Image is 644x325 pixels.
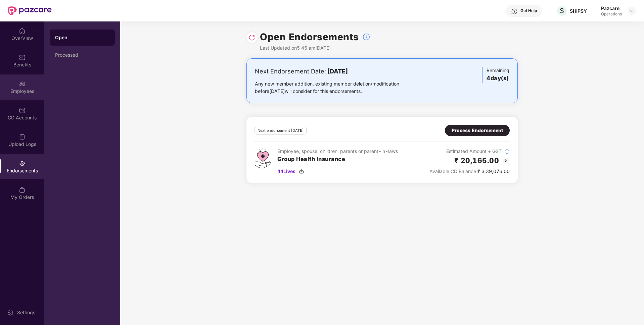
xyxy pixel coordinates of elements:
[429,168,476,174] span: Available CD Balance
[520,8,537,13] div: Get Help
[255,148,271,168] img: svg+xml;base64,PHN2ZyB4bWxucz0iaHR0cDovL3d3dy53My5vcmcvMjAwMC9zdmciIHdpZHRoPSI0Ny43MTQiIGhlaWdodD...
[7,309,14,316] img: svg+xml;base64,PHN2ZyBpZD0iU2V0dGluZy0yMHgyMCIgeG1sbnM9Imh0dHA6Ly93d3cudzMub3JnLzIwMDAvc3ZnIiB3aW...
[454,155,499,166] h2: ₹ 20,165.00
[502,157,510,165] img: svg+xml;base64,PHN2ZyBpZD0iQmFjay0yMHgyMCIgeG1sbnM9Imh0dHA6Ly93d3cudzMub3JnLzIwMDAvc3ZnIiB3aWR0aD...
[299,169,304,174] img: svg+xml;base64,PHN2ZyBpZD0iRG93bmxvYWQtMzJ4MzIiIHhtbG5zPSJodHRwOi8vd3d3LnczLm9yZy8yMDAwL3N2ZyIgd2...
[260,30,359,44] h1: Open Endorsements
[255,127,307,134] div: Next endorsement [DATE]
[570,8,587,14] div: SHIPSY
[255,67,420,76] div: Next Endorsement Date:
[55,34,109,41] div: Open
[511,8,518,15] img: svg+xml;base64,PHN2ZyBpZD0iSGVscC0zMngzMiIgeG1sbnM9Imh0dHA6Ly93d3cudzMub3JnLzIwMDAvc3ZnIiB3aWR0aD...
[277,155,398,164] h3: Group Health Insurance
[19,160,26,167] img: svg+xml;base64,PHN2ZyBpZD0iRW5kb3JzZW1lbnRzIiB4bWxucz0iaHR0cDovL3d3dy53My5vcmcvMjAwMC9zdmciIHdpZH...
[362,33,370,41] img: svg+xml;base64,PHN2ZyBpZD0iSW5mb18tXzMyeDMyIiBkYXRhLW5hbWU9IkluZm8gLSAzMngzMiIgeG1sbnM9Imh0dHA6Ly...
[19,133,26,140] img: svg+xml;base64,PHN2ZyBpZD0iVXBsb2FkX0xvZ3MiIGRhdGEtbmFtZT0iVXBsb2FkIExvZ3MiIHhtbG5zPSJodHRwOi8vd3...
[260,44,370,52] div: Last Updated on 5:45 am[DATE]
[55,52,109,58] div: Processed
[19,107,26,114] img: svg+xml;base64,PHN2ZyBpZD0iQ0RfQWNjb3VudHMiIGRhdGEtbmFtZT0iQ0QgQWNjb3VudHMiIHhtbG5zPSJodHRwOi8vd3...
[19,28,26,34] img: svg+xml;base64,PHN2ZyBpZD0iSG9tZSIgeG1sbnM9Imh0dHA6Ly93d3cudzMub3JnLzIwMDAvc3ZnIiB3aWR0aD0iMjAiIG...
[601,11,622,17] div: Operations
[19,80,26,87] img: svg+xml;base64,PHN2ZyBpZD0iRW1wbG95ZWVzIiB4bWxucz0iaHR0cDovL3d3dy53My5vcmcvMjAwMC9zdmciIHdpZHRoPS...
[327,68,348,75] b: [DATE]
[504,149,510,154] img: svg+xml;base64,PHN2ZyBpZD0iSW5mb18tXzMyeDMyIiBkYXRhLW5hbWU9IkluZm8gLSAzMngzMiIgeG1sbnM9Imh0dHA6Ly...
[8,6,52,15] img: New Pazcare Logo
[452,127,503,134] div: Process Endorsement
[15,309,37,316] div: Settings
[487,74,509,83] h3: 4 day(s)
[629,8,635,13] img: svg+xml;base64,PHN2ZyBpZD0iRHJvcGRvd24tMzJ4MzIiIHhtbG5zPSJodHRwOi8vd3d3LnczLm9yZy8yMDAwL3N2ZyIgd2...
[19,54,26,61] img: svg+xml;base64,PHN2ZyBpZD0iQmVuZWZpdHMiIHhtbG5zPSJodHRwOi8vd3d3LnczLm9yZy8yMDAwL3N2ZyIgd2lkdGg9Ij...
[277,168,295,175] span: 44 Lives
[277,148,398,155] div: Employee, spouse, children, parents or parent-in-laws
[429,148,510,155] div: Estimated Amount + GST
[560,7,564,15] span: S
[248,34,255,41] img: svg+xml;base64,PHN2ZyBpZD0iUmVsb2FkLTMyeDMyIiB4bWxucz0iaHR0cDovL3d3dy53My5vcmcvMjAwMC9zdmciIHdpZH...
[255,80,420,95] div: Any new member addition, existing member deletion/modification before [DATE] will consider for th...
[19,186,26,193] img: svg+xml;base64,PHN2ZyBpZD0iTXlfT3JkZXJzIiBkYXRhLW5hbWU9Ik15IE9yZGVycyIgeG1sbnM9Imh0dHA6Ly93d3cudz...
[601,5,622,11] div: Pazcare
[429,168,510,175] div: ₹ 3,39,076.00
[482,67,509,83] div: Remaining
